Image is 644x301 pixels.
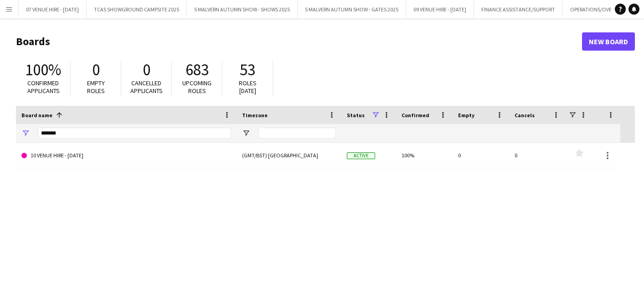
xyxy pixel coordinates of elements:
span: Roles [DATE] [239,79,257,95]
span: Confirmed [402,112,429,119]
div: (GMT/BST) [GEOGRAPHIC_DATA] [237,143,341,168]
button: Open Filter Menu [242,129,250,137]
span: 0 [143,60,150,80]
span: 100% [25,60,61,80]
div: 100% [396,143,453,168]
span: Empty roles [87,79,105,95]
button: Open Filter Menu [21,129,30,137]
span: Confirmed applicants [27,79,60,95]
span: Active [347,152,375,159]
button: 09 VENUE HIRE - [DATE] [406,0,474,18]
button: 07 VENUE HIRE - [DATE] [19,0,87,18]
a: 10 VENUE HIRE - [DATE] [21,143,231,168]
span: Board name [21,112,52,119]
button: TCAS SHOWGROUND CAMPSITE 2025 [87,0,187,18]
h1: Boards [16,35,582,48]
button: 5 MALVERN AUTUMN SHOW - GATES 2025 [298,0,406,18]
span: Upcoming roles [182,79,211,95]
span: Empty [458,112,474,119]
input: Board name Filter Input [38,128,231,139]
span: 0 [92,60,100,80]
a: New Board [582,32,635,51]
div: 0 [509,143,566,168]
span: Cancels [515,112,535,119]
span: 53 [240,60,255,80]
span: Timezone [242,112,268,119]
button: 5 MALVERN AUTUMN SHOW - SHOWS 2025 [187,0,298,18]
button: FINANCE ASSISTANCE/SUPPORT [474,0,563,18]
span: 683 [185,60,209,80]
div: 0 [453,143,509,168]
span: Cancelled applicants [130,79,163,95]
span: Status [347,112,365,119]
input: Timezone Filter Input [258,128,336,139]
